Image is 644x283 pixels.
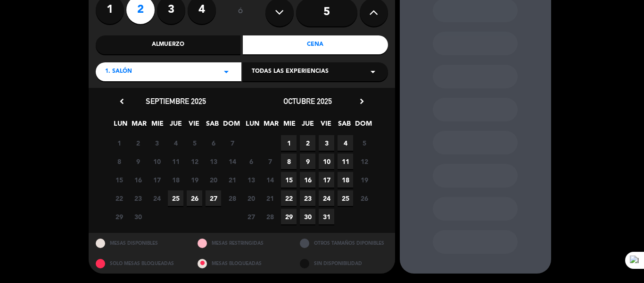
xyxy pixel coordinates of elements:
span: 17 [149,172,165,188]
span: JUE [168,118,183,134]
span: 5 [356,135,372,151]
span: 16 [300,172,315,188]
span: LUN [113,118,128,134]
span: 18 [168,172,183,188]
span: 7 [262,154,278,169]
span: 26 [187,190,202,206]
span: octubre 2025 [283,96,332,106]
span: 28 [262,209,278,224]
span: 30 [300,209,315,224]
div: Cena [243,35,388,54]
span: 9 [130,154,146,169]
span: 11 [168,154,183,169]
span: 3 [319,135,334,151]
span: 6 [206,135,221,151]
span: Todas las experiencias [252,67,329,77]
span: 12 [187,154,202,169]
span: 7 [224,135,240,151]
div: Almuerzo [96,35,241,54]
i: arrow_drop_down [367,66,379,77]
i: chevron_right [357,96,367,106]
span: DOM [223,118,239,134]
span: 17 [319,172,334,188]
div: SIN DISPONIBILIDAD [293,253,395,274]
span: 2 [130,135,146,151]
span: 14 [224,154,240,169]
span: 18 [338,172,353,188]
span: 13 [206,154,221,169]
span: VIE [186,118,202,134]
span: 26 [356,190,372,206]
span: 3 [149,135,165,151]
span: 21 [224,172,240,188]
span: 8 [281,154,297,169]
span: MIE [149,118,165,134]
span: 11 [338,154,353,169]
span: 25 [338,190,353,206]
span: 25 [168,190,183,206]
span: JUE [300,118,315,134]
span: 1 [111,135,127,151]
span: 1 [281,135,297,151]
div: MESAS RESTRINGIDAS [190,233,293,253]
span: septiembre 2025 [146,96,206,106]
span: 15 [111,172,127,188]
span: 8 [111,154,127,169]
span: 23 [300,190,315,206]
span: SAB [337,118,352,134]
span: 13 [243,172,259,188]
span: LUN [245,118,260,134]
span: 6 [243,154,259,169]
span: VIE [318,118,334,134]
span: MIE [281,118,297,134]
div: MESAS BLOQUEADAS [190,253,293,274]
span: 23 [130,190,146,206]
span: 12 [356,154,372,169]
span: 29 [111,209,127,224]
span: SAB [205,118,220,134]
span: 31 [319,209,334,224]
span: 16 [130,172,146,188]
span: 10 [149,154,165,169]
span: 29 [281,209,297,224]
span: 2 [300,135,315,151]
span: 4 [338,135,353,151]
span: 10 [319,154,334,169]
span: 22 [111,190,127,206]
i: arrow_drop_down [221,66,232,77]
span: 20 [243,190,259,206]
span: 19 [356,172,372,188]
div: MESAS DISPONIBLES [89,233,191,253]
span: 21 [262,190,278,206]
span: 14 [262,172,278,188]
span: 5 [187,135,202,151]
span: 30 [130,209,146,224]
span: 24 [149,190,165,206]
div: OTROS TAMAÑOS DIPONIBLES [293,233,395,253]
span: 22 [281,190,297,206]
span: MAR [263,118,279,134]
span: 27 [243,209,259,224]
span: 1. Salón [105,67,132,77]
div: SOLO MESAS BLOQUEADAS [89,253,191,274]
span: 19 [187,172,202,188]
span: 20 [206,172,221,188]
span: 15 [281,172,297,188]
span: 4 [168,135,183,151]
span: MAR [131,118,147,134]
span: 27 [206,190,221,206]
span: DOM [355,118,371,134]
span: 28 [224,190,240,206]
i: chevron_left [117,96,127,106]
span: 9 [300,154,315,169]
span: 24 [319,190,334,206]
